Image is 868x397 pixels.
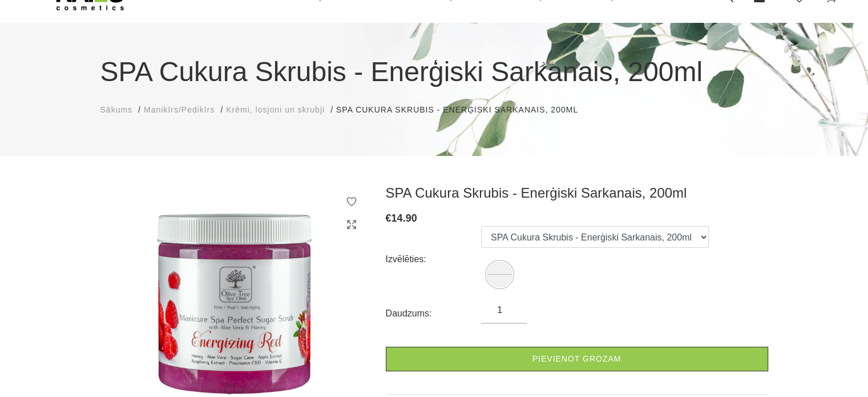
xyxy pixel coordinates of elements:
[386,212,391,224] span: €
[226,104,325,116] a: Krēmi, losjoni un skrubji
[144,105,215,114] span: Manikīrs/Pedikīrs
[100,51,768,93] h1: SPA Cukura Skrubis - Enerģiski Sarkanais, 200ml
[336,104,590,116] li: SPA Cukura Skrubis - Enerģiski Sarkanais, 200ml
[386,250,482,268] div: Izvēlēties:
[391,212,417,224] span: 14.90
[144,104,215,116] a: Manikīrs/Pedikīrs
[226,105,325,114] span: Krēmi, losjoni un skrubji
[224,384,235,394] button: 1 of 2
[386,185,768,202] h3: SPA Cukura Skrubis - Enerģiski Sarkanais, 200ml
[386,304,482,323] div: Daudzums:
[241,386,247,392] button: 2 of 2
[100,105,133,114] span: Sākums
[100,104,133,116] a: Sākums
[487,262,512,287] img: SPA Cukura Skrubis - Enerģiski Sarkanais, 200ml
[386,347,768,371] a: Pievienot grozam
